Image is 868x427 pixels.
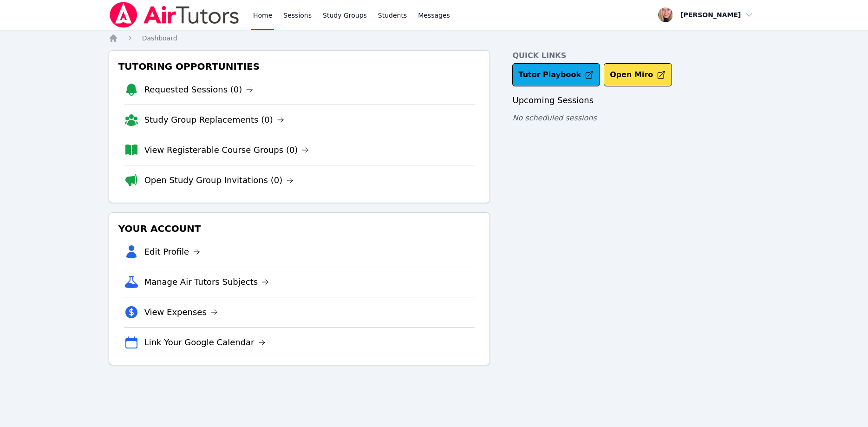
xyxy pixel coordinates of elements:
[604,63,672,86] button: Open Miro
[512,63,600,86] a: Tutor Playbook
[512,94,759,107] h3: Upcoming Sessions
[418,11,450,20] span: Messages
[144,276,269,289] a: Manage Air Tutors Subjects
[144,336,266,349] a: Link Your Google Calendar
[142,34,177,42] span: Dashboard
[512,50,759,61] h4: Quick Links
[144,306,218,319] a: View Expenses
[144,174,294,187] a: Open Study Group Invitations (0)
[109,2,240,28] img: Air Tutors
[142,33,177,43] a: Dashboard
[117,220,483,237] h3: Your Account
[117,58,483,75] h3: Tutoring Opportunities
[512,113,596,122] span: No scheduled sessions
[144,245,201,258] a: Edit Profile
[144,144,309,157] a: View Registerable Course Groups (0)
[109,33,760,43] nav: Breadcrumb
[144,83,254,96] a: Requested Sessions (0)
[144,113,284,126] a: Study Group Replacements (0)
